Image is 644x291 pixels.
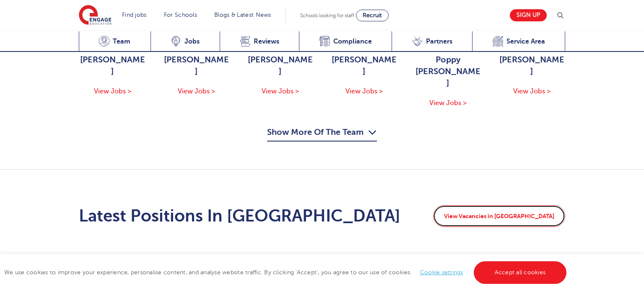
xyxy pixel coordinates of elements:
span: [PERSON_NAME] [79,54,146,77]
a: Jobs [151,31,220,52]
a: Partners [392,31,472,52]
a: Blogs & Latest News [214,12,271,18]
span: View Jobs > [345,88,383,95]
a: Service Area [472,31,565,52]
a: Compliance [299,31,392,52]
a: Cookie settings [420,269,463,276]
h2: Latest Positions In [GEOGRAPHIC_DATA] [79,206,400,226]
span: Reviews [254,37,279,46]
span: Schools looking for staff [300,13,354,18]
span: [PERSON_NAME] [498,54,565,77]
span: Service Area [506,37,545,46]
span: Poppy [PERSON_NAME] [414,54,481,89]
span: Team [113,37,130,46]
span: View Jobs > [178,88,215,95]
span: [PERSON_NAME] [247,54,314,77]
span: Jobs [184,37,200,46]
button: Show More Of The Team [267,126,377,142]
span: Compliance [333,37,372,46]
span: View Jobs > [262,88,299,95]
span: [PERSON_NAME] [330,54,397,77]
span: View Jobs > [429,99,467,107]
span: View Jobs > [94,88,131,95]
a: Team [79,31,151,52]
a: For Schools [164,12,197,18]
img: Engage Education [79,5,112,26]
a: Reviews [220,31,299,52]
a: Sign up [510,9,547,21]
span: Partners [426,37,452,46]
a: Find jobs [122,12,147,18]
a: Recruit [356,10,389,21]
span: Recruit [363,12,382,18]
a: View Vacancies in [GEOGRAPHIC_DATA] [433,205,565,227]
a: Accept all cookies [474,261,567,284]
span: [PERSON_NAME] [163,54,230,77]
span: We use cookies to improve your experience, personalise content, and analyse website traffic. By c... [4,269,569,276]
span: View Jobs > [513,88,551,95]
